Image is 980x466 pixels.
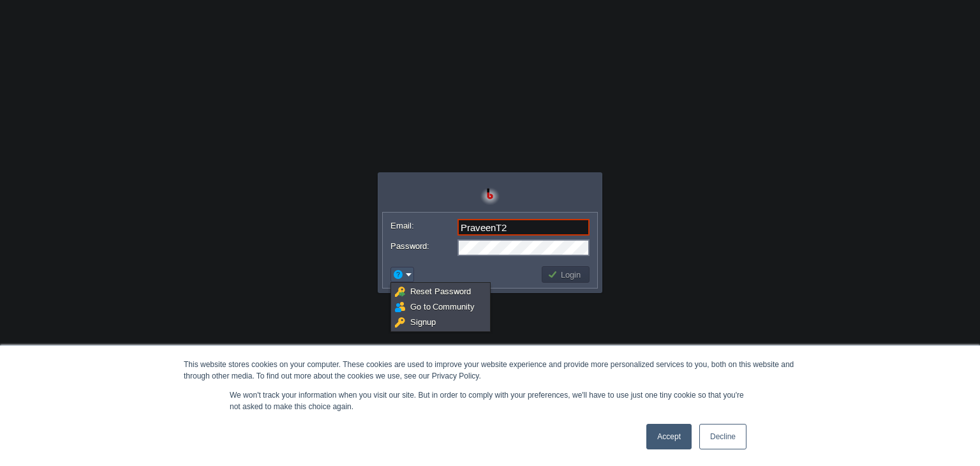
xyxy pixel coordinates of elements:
[184,359,796,382] div: This website stores cookies on your computer. These cookies are used to improve your website expe...
[410,317,436,327] span: Signup
[393,315,488,329] a: Signup
[230,389,750,412] p: We won't track your information when you visit our site. But in order to comply with your prefere...
[699,424,746,449] a: Decline
[547,269,584,280] button: Login
[480,186,500,205] img: Bitss Techniques
[410,302,475,312] span: Go to Community
[390,239,456,253] label: Password:
[393,285,488,299] a: Reset Password
[393,300,488,314] a: Go to Community
[410,287,471,296] span: Reset Password
[646,424,692,449] a: Accept
[390,219,456,232] label: Email:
